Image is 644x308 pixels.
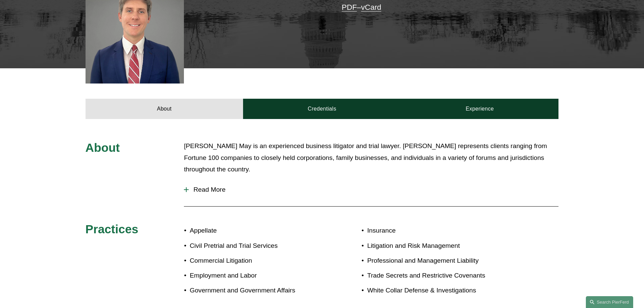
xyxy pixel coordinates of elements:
span: About [86,141,120,154]
p: [PERSON_NAME] May is an experienced business litigator and trial lawyer. [PERSON_NAME] represents... [184,140,558,175]
a: vCard [361,3,381,11]
button: Read More [184,181,558,198]
p: Commercial Litigation [190,255,322,267]
span: Practices [86,222,139,236]
p: Government and Government Affairs [190,285,322,297]
p: Appellate [190,225,322,237]
span: Read More [189,186,558,193]
p: Litigation and Risk Management [367,240,519,252]
p: Civil Pretrial and Trial Services [190,240,322,252]
a: Experience [401,99,559,119]
p: White Collar Defense & Investigations [367,285,519,297]
a: Search this site [586,296,633,308]
p: Trade Secrets and Restrictive Covenants [367,270,519,282]
a: About [86,99,243,119]
p: Employment and Labor [190,270,322,282]
p: Professional and Management Liability [367,255,519,267]
a: PDF [342,3,357,11]
p: Insurance [367,225,519,237]
a: Credentials [243,99,401,119]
